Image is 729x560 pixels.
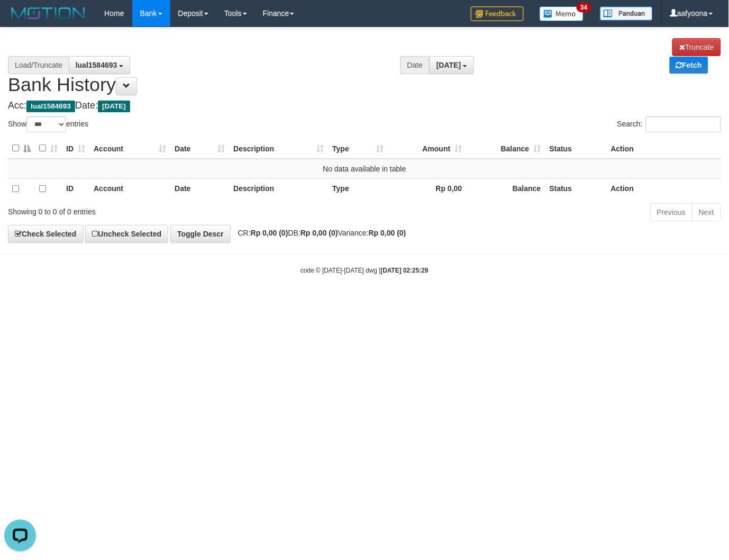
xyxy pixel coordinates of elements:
[577,3,591,12] span: 34
[600,6,653,21] img: panduan.png
[467,138,545,159] th: Balance: activate to sort column ascending
[467,178,545,198] th: Balance
[170,138,229,159] th: Date: activate to sort column ascending
[300,229,338,237] strong: Rp 0,00 (0)
[8,38,721,95] h1: Bank History
[400,56,430,74] div: Date
[76,61,117,69] span: lual1584693
[692,203,721,221] a: Next
[8,159,721,179] td: No data available in table
[670,57,708,74] a: Fetch
[35,138,62,159] th: : activate to sort column ascending
[617,116,721,132] label: Search:
[69,56,131,74] button: lual1584693
[26,116,66,132] select: Showentries
[26,101,75,112] span: lual1584693
[8,101,721,111] h4: Acc: Date:
[388,138,466,159] th: Amount: activate to sort column ascending
[381,267,429,274] strong: [DATE] 02:25:29
[607,138,721,159] th: Action
[430,56,474,74] button: [DATE]
[8,202,296,217] div: Showing 0 to 0 of 0 entries
[545,178,607,198] th: Status
[85,225,168,243] a: Uncheck Selected
[607,178,721,198] th: Action
[98,101,130,112] span: [DATE]
[436,61,461,69] span: [DATE]
[233,229,406,237] span: CR: DB: Variance:
[8,138,35,159] th: : activate to sort column descending
[229,138,328,159] th: Description: activate to sort column ascending
[89,138,170,159] th: Account: activate to sort column ascending
[471,6,524,21] img: Feedback.jpg
[300,267,429,274] small: code © [DATE]-[DATE] dwg |
[170,225,231,243] a: Toggle Descr
[369,229,406,237] strong: Rp 0,00 (0)
[251,229,288,237] strong: Rp 0,00 (0)
[650,203,692,221] a: Previous
[545,138,607,159] th: Status
[89,178,170,198] th: Account
[8,56,69,74] div: Load/Truncate
[8,116,88,132] label: Show entries
[229,178,328,198] th: Description
[328,178,388,198] th: Type
[62,178,89,198] th: ID
[8,5,88,21] img: MOTION_logo.png
[62,138,89,159] th: ID: activate to sort column ascending
[540,6,584,21] img: Button%20Memo.svg
[170,178,229,198] th: Date
[388,178,466,198] th: Rp 0,00
[672,38,721,56] a: Truncate
[328,138,388,159] th: Type: activate to sort column ascending
[646,116,721,132] input: Search:
[8,225,84,243] a: Check Selected
[4,4,36,36] button: Open LiveChat chat widget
